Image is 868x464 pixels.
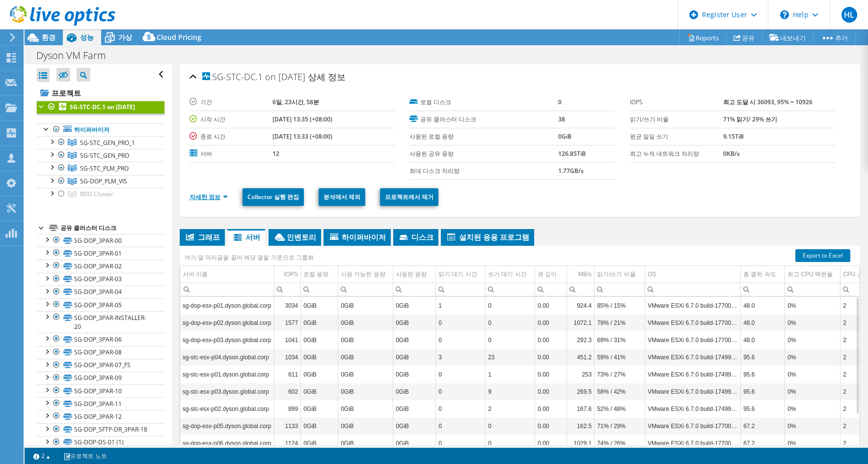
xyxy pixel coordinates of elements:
label: 최고 누적 네트워크 처리량 [630,149,723,159]
td: Column OS, Value VMware ESXi 6.7.0 build-17499825 [645,348,741,366]
td: 로컬 용량 Column [301,266,338,283]
h1: Dyson VM Farm [32,50,121,61]
b: 0KB/s [723,149,740,158]
td: Column OS, Value VMware ESXi 6.7.0 build-17499825 [645,383,741,400]
td: Column 읽기 대기 시간, Value 0 [436,383,486,400]
td: Column MB/s, Value 253 [567,366,595,383]
label: 종료 시간 [190,132,273,142]
label: 공유 클러스터 디스크 [409,115,558,124]
label: IOPS [630,97,723,107]
label: 사용된 로컬 용량 [409,132,558,142]
td: Column IOPS, Value 1124 [274,435,301,452]
a: SG-DOP_3PAR-07_FS [37,359,164,372]
td: 읽기/쓰기 비율 Column [595,266,645,283]
td: Column 읽기/쓰기 비율, Value 58% / 42% [595,383,645,400]
td: Column 최고 CPU 백분율, Value 0% [785,348,841,366]
span: 상세 정보 [308,71,346,83]
td: Column 최고 CPU 백분율, Value 0% [785,331,841,348]
td: Column 읽기/쓰기 비율, Value 69% / 31% [595,331,645,348]
span: HL [841,7,857,23]
td: Column 총 클럭 속도, Filter cell [741,283,785,296]
a: 프로젝트 [37,85,164,101]
label: 평균 일일 쓰기 [630,132,723,142]
a: SG-DOP_3PAR-05 [37,298,164,311]
td: Column 사용 가능한 용량, Value 0GiB [338,383,393,400]
td: 사용된 용량 Column [393,266,436,283]
td: Column 서버 이름, Value sg-stc-esx-p02.dyson.global.corp [180,400,274,417]
div: 로컬 용량 [303,268,328,280]
td: Column 읽기 대기 시간, Value 0 [436,435,486,452]
a: SG-STC_PLM_PRO [37,162,164,174]
td: IOPS Column [274,266,301,283]
td: Column 총 클럭 속도, Value 48.0 [741,331,785,348]
td: Column 읽기/쓰기 비율, Value 85% / 15% [595,297,645,314]
td: Column 사용된 용량, Value 0GiB [393,314,436,331]
a: Collector 실행 편집 [243,188,304,206]
td: Column 사용된 용량, Filter cell [393,283,436,296]
a: SG-DOP_3PAR-01 [37,247,164,260]
label: 서버 [190,149,273,159]
td: Column 서버 이름, Value sg-dop-esx-p03.dyson.global.corp [180,331,274,348]
label: 최대 디스크 처리량 [409,166,558,176]
div: Data grid [180,246,860,455]
td: Column 서버 이름, Filter cell [180,283,274,296]
a: SG-DOP_3PAR-12 [37,410,164,423]
td: Column 읽기/쓰기 비율, Value 52% / 48% [595,400,645,417]
td: Column 총 클럭 속도, Value 67.2 [741,435,785,452]
td: Column IOPS, Value 1577 [274,314,301,331]
td: Column 사용된 용량, Value 0GiB [393,366,436,383]
td: Column 읽기 대기 시간, Value 0 [436,366,486,383]
label: 읽기/쓰기 비율 [630,115,723,124]
a: 2 [27,450,57,462]
td: 쓰기 대기 시간 Column [486,266,535,283]
td: Column 사용 가능한 용량, Filter cell [338,283,393,296]
td: Column 로컬 용량, Value 0GiB [301,400,338,417]
td: Column 총 클럭 속도, Value 95.6 [741,383,785,400]
td: Column 총 클럭 속도, Value 95.6 [741,366,785,383]
a: SG-DOP_SFTP-DR_3PAR-18 [37,423,164,436]
td: Column 사용된 용량, Value 0GiB [393,435,436,452]
span: SG-STC_GEN_PRO [80,151,129,160]
td: Column 읽기 대기 시간, Value 3 [436,348,486,366]
label: 로컬 디스크 [409,97,558,107]
td: Column 서버 이름, Value sg-dop-esx-p05.dyson.global.corp [180,417,274,435]
td: 총 클럭 속도 Column [741,266,785,283]
td: Column OS, Value VMware ESXi 6.7.0 build-17700523 [645,297,741,314]
td: Column 최고 CPU 백분율, Value 0% [785,314,841,331]
td: Column 로컬 용량, Value 0GiB [301,366,338,383]
td: Column 사용 가능한 용량, Value 0GiB [338,331,393,348]
td: Column 최고 CPU 백분율, Value 0% [785,297,841,314]
td: Column 서버 이름, Value sg-dop-esx-p06.dyson.global.corp [180,435,274,452]
td: Column 큐 깊이, Value 0.00 [535,331,567,348]
td: Column 서버 이름, Value sg-stc-esx-p01.dyson.global.corp [180,366,274,383]
td: Column MB/s, Value 292.3 [567,331,595,348]
a: SG-DOP-DS-01 (1) [37,436,164,449]
td: Column 읽기/쓰기 비율, Value 73% / 27% [595,366,645,383]
a: RDD Cluster [37,188,164,201]
td: Column 총 클럭 속도, Value 48.0 [741,314,785,331]
b: 126.85TiB [558,149,586,158]
td: Column 사용 가능한 용량, Value 0GiB [338,314,393,331]
td: Column 쓰기 대기 시간, Value 0 [486,297,535,314]
td: Column 사용된 용량, Value 0GiB [393,400,436,417]
td: 읽기 대기 시간 Column [436,266,486,283]
td: Column MB/s, Value 924.4 [567,297,595,314]
td: Column OS, Value VMware ESXi 6.7.0 build-17700523 [645,331,741,348]
a: 프로젝트 노트 [56,450,114,462]
span: 하이퍼바이저 [328,232,386,242]
td: Column 읽기/쓰기 비율, Value 59% / 41% [595,348,645,366]
td: Column IOPS, Value 1034 [274,348,301,366]
td: Column 읽기 대기 시간, Value 0 [436,400,486,417]
a: Reports [679,30,727,45]
td: Column MB/s, Value 269.5 [567,383,595,400]
td: Column MB/s, Value 162.5 [567,417,595,435]
span: SG-STC-DC.1 on [DATE] [202,72,305,82]
a: SG-DOP_3PAR-06 [37,333,164,346]
label: 사용된 공유 용량 [409,149,558,159]
td: Column 읽기/쓰기 비율, Value 71% / 29% [595,417,645,435]
a: SG-DOP_PLM_VIS [37,175,164,188]
td: Column 사용 가능한 용량, Value 0GiB [338,348,393,366]
td: Column MB/s, Value 1072.1 [567,314,595,331]
td: MB/s Column [567,266,595,283]
td: Column 읽기 대기 시간, Value 0 [436,331,486,348]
